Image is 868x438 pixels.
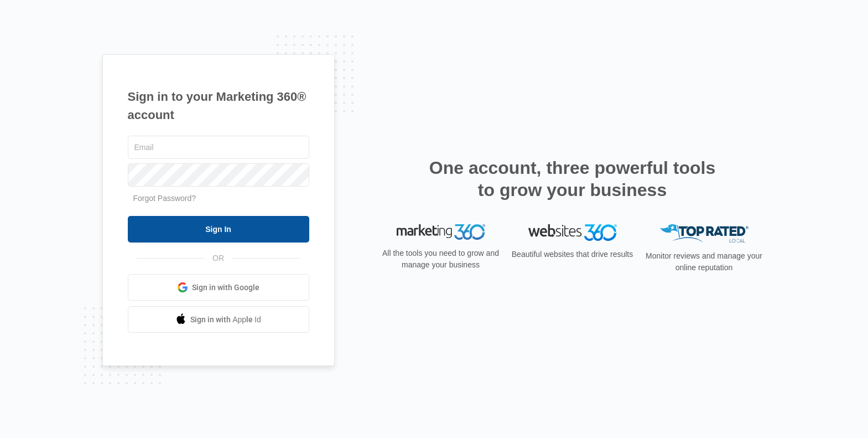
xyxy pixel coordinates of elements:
[128,216,309,243] input: Sign In
[128,306,309,333] a: Sign in with Apple Id
[426,157,719,201] h2: One account, three powerful tools to grow your business
[133,194,196,203] a: Forgot Password?
[128,136,309,159] input: Email
[511,249,635,260] p: Beautiful websites that drive results
[128,87,309,124] h1: Sign in to your Marketing 360® account
[192,282,259,293] span: Sign in with Google
[660,224,749,243] img: Top Rated Local
[379,248,503,271] p: All the tools you need to grow and manage your business
[205,253,232,264] span: OR
[128,274,309,301] a: Sign in with Google
[528,224,617,240] img: Websites 360
[397,224,485,240] img: Marketing 360
[642,250,766,274] p: Monitor reviews and manage your online reputation
[190,314,261,326] span: Sign in with Apple Id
